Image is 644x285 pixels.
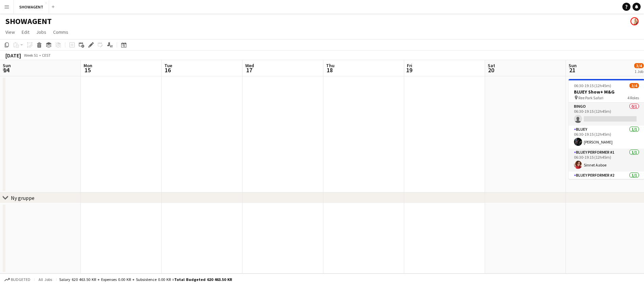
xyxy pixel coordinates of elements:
span: 3/4 [634,63,644,68]
span: All jobs [37,277,53,282]
span: Budgeted [11,277,30,282]
span: 21 [568,66,577,74]
span: Sat [488,62,495,69]
span: Wed [245,62,254,69]
div: Salary 620 463.50 KR + Expenses 0.00 KR + Subsistence 0.00 KR = [59,277,232,282]
span: 3/4 [629,83,639,88]
span: Mon [84,62,92,69]
span: Comms [53,29,68,35]
a: View [3,28,18,36]
span: Ree Park Safari [578,95,603,100]
div: 1 Job [635,69,643,74]
div: CEST [42,53,51,58]
a: Edit [19,28,32,36]
span: Edit [22,29,29,35]
span: 06:30-19:15 (12h45m) [574,83,611,88]
span: Week 51 [22,53,39,58]
span: 20 [487,66,495,74]
span: Sun [3,62,11,69]
span: 15 [83,66,92,74]
div: [DATE] [5,52,21,59]
a: Comms [50,28,71,36]
span: 4 Roles [627,95,639,100]
span: 19 [406,66,412,74]
span: View [5,29,15,35]
span: Thu [326,62,335,69]
span: Jobs [36,29,46,35]
span: 18 [325,66,335,74]
button: Budgeted [3,276,31,283]
a: Jobs [33,28,49,36]
span: 14 [2,66,11,74]
div: Ny gruppe [11,195,34,201]
span: 16 [163,66,172,74]
span: Total Budgeted 620 463.50 KR [174,277,232,282]
span: Sun [569,62,577,69]
h1: SHOWAGENT [5,16,52,26]
span: Tue [164,62,172,69]
button: SHOWAGENT [14,0,49,14]
app-user-avatar: Carolina Lybeck-Nørgaard [630,17,639,25]
span: 17 [244,66,254,74]
span: Fri [407,62,412,69]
